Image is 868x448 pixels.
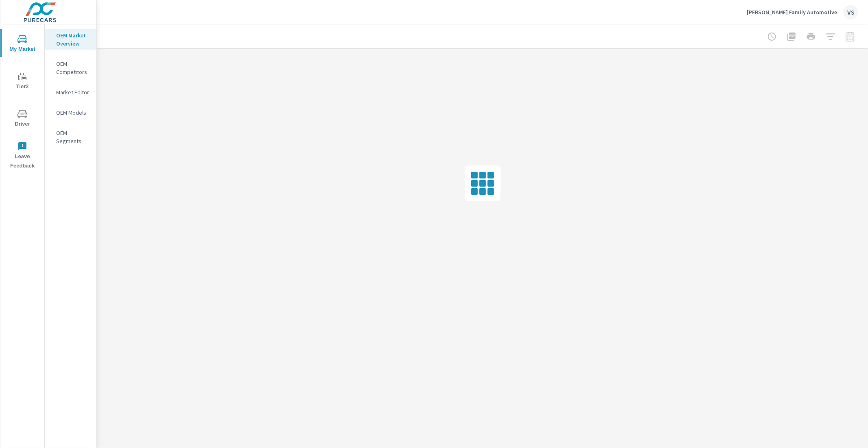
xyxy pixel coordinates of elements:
[56,129,90,145] p: OEM Segments
[45,127,96,147] div: OEM Segments
[45,86,96,98] div: Market Editor
[45,58,96,78] div: OEM Competitors
[45,29,96,50] div: OEM Market Overview
[844,5,858,20] div: VS
[56,88,90,96] p: Market Editor
[3,141,42,171] span: Leave Feedback
[56,60,90,76] p: OEM Competitors
[56,31,90,48] p: OEM Market Overview
[3,109,42,129] span: Driver
[56,109,90,117] p: OEM Models
[3,34,42,54] span: My Market
[45,107,96,119] div: OEM Models
[747,9,837,16] p: [PERSON_NAME] Family Automotive
[0,24,44,174] div: nav menu
[3,72,42,91] span: Tier2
